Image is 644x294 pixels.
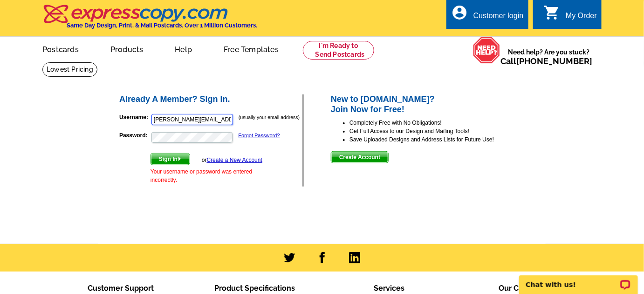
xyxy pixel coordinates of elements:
[500,56,592,66] span: Call
[119,113,151,121] label: Username:
[215,284,295,293] span: Product Specifications
[451,4,468,21] i: account_circle
[207,157,262,163] a: Create a New Account
[209,38,294,60] a: Free Templates
[160,38,207,60] a: Help
[500,47,597,66] span: Need help? Are you stuck?
[374,284,404,293] span: Services
[543,4,560,21] i: shopping_cart
[473,12,524,25] div: Customer login
[27,38,94,60] a: Postcards
[543,10,597,22] a: shopping_cart My Order
[96,38,158,60] a: Products
[151,153,190,165] button: Sign In
[238,133,280,138] a: Forgot Password?
[202,156,262,164] div: or
[473,37,500,64] img: help
[67,22,257,29] h4: Same Day Design, Print, & Mail Postcards. Over 1 Million Customers.
[349,127,526,135] li: Get Full Access to our Design and Mailing Tools!
[42,11,257,29] a: Same Day Design, Print, & Mail Postcards. Over 1 Million Customers.
[516,56,592,66] a: [PHONE_NUMBER]
[451,10,524,22] a: account_circle Customer login
[239,114,300,120] small: (usually your email address)
[513,265,644,294] iframe: LiveChat chat widget
[349,119,526,127] li: Completely Free with No Obligations!
[331,152,388,163] span: Create Account
[349,135,526,144] li: Save Uploaded Designs and Address Lists for Future Use!
[331,94,526,114] h2: New to [DOMAIN_NAME]? Join Now for Free!
[151,154,190,165] span: Sign In
[178,157,182,161] img: button-next-arrow-white.png
[119,131,151,140] label: Password:
[151,167,262,184] div: Your username or password was entered incorrectly.
[331,151,389,163] button: Create Account
[119,94,302,105] h2: Already A Member? Sign In.
[88,284,154,293] span: Customer Support
[499,284,548,293] span: Our Company
[566,12,597,25] div: My Order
